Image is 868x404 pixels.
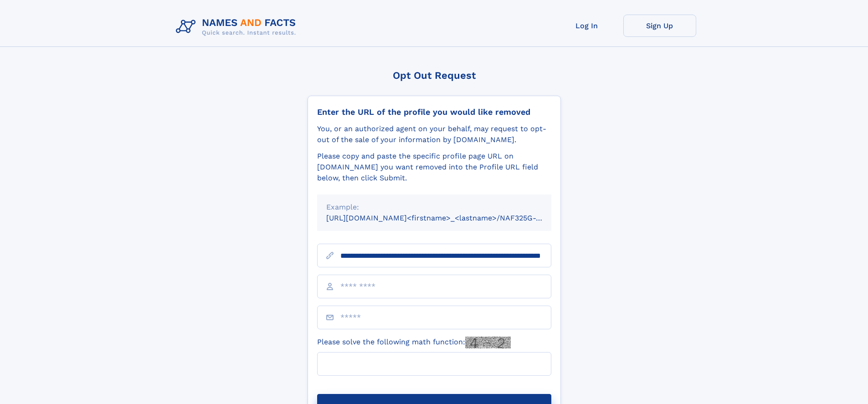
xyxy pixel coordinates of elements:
[317,123,551,145] div: You, or an authorized agent on your behalf, may request to opt-out of the sale of your informatio...
[326,214,569,222] small: [URL][DOMAIN_NAME]<firstname>_<lastname>/NAF325G-xxxxxxxx
[317,107,551,117] div: Enter the URL of the profile you would like removed
[317,151,551,184] div: Please copy and paste the specific profile page URL on [DOMAIN_NAME] you want removed into the Pr...
[317,337,511,348] label: Please solve the following math function:
[326,202,542,213] div: Example:
[308,70,561,81] div: Opt Out Request
[550,15,623,37] a: Log In
[172,15,303,39] img: Logo Names and Facts
[623,15,696,37] a: Sign Up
